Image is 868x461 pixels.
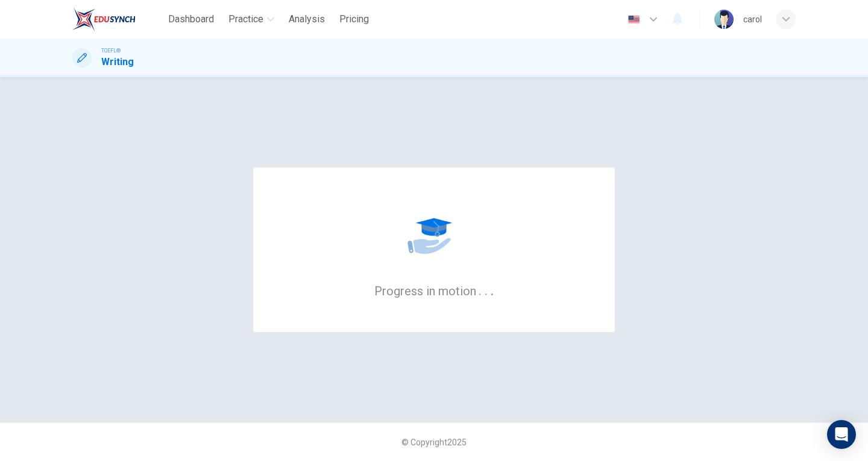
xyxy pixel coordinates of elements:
[224,8,279,30] button: Practice
[743,12,762,27] div: carol
[339,12,369,27] span: Pricing
[72,7,136,31] img: EduSynch logo
[163,8,219,30] button: Dashboard
[714,10,734,29] img: Profile picture
[284,8,330,30] button: Analysis
[228,12,263,27] span: Practice
[72,7,163,31] a: EduSynch logo
[289,12,325,27] span: Analysis
[101,55,134,69] h1: Writing
[101,46,121,55] span: TOEFL®
[484,280,488,299] h6: .
[401,437,467,447] span: © Copyright 2025
[490,280,494,299] h6: .
[827,420,856,449] div: Open Intercom Messenger
[374,283,494,298] h6: Progress in motion
[478,280,482,299] h6: .
[168,12,214,27] span: Dashboard
[626,15,641,24] img: en
[335,8,374,30] button: Pricing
